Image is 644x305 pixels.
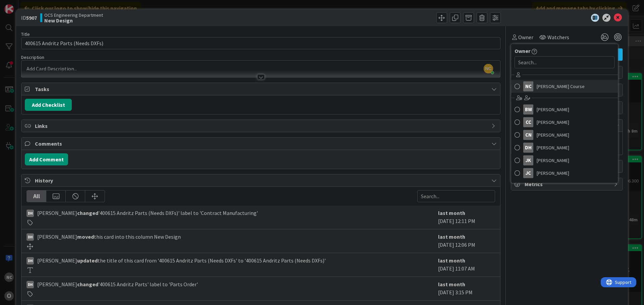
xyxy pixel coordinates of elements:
div: All [27,190,46,202]
div: DH [26,210,34,217]
b: last month [438,281,465,288]
div: JK [523,155,533,165]
div: [DATE] 12:06 PM [438,233,495,249]
span: History [35,176,488,184]
span: Owner [515,47,530,55]
span: Tasks [35,85,488,93]
a: DH[PERSON_NAME] [511,141,618,154]
button: Add Comment [25,153,68,165]
span: [PERSON_NAME] [537,143,569,153]
div: JC [523,168,533,178]
span: [PERSON_NAME] [537,168,569,178]
span: [PERSON_NAME] Course [537,81,585,91]
span: Links [35,122,488,130]
input: Search... [515,56,614,68]
span: ID [21,14,37,22]
input: type card name here... [21,37,500,49]
a: CN[PERSON_NAME] [511,129,618,141]
b: changed [77,210,98,216]
span: Metrics [525,180,610,188]
div: CC [523,117,533,127]
b: 5907 [26,14,37,21]
div: DH [26,233,34,241]
span: [PERSON_NAME] [537,104,569,115]
a: CC[PERSON_NAME] [511,116,618,129]
span: [PERSON_NAME] [537,155,569,165]
a: NC[PERSON_NAME] Course [511,80,618,93]
b: last month [438,210,465,216]
b: last month [438,233,465,240]
div: DH [523,143,533,153]
a: JK[PERSON_NAME] [511,154,618,167]
div: DH [26,281,34,288]
div: [DATE] 11:07 AM [438,256,495,273]
span: Owner [518,33,533,41]
b: updated [77,257,98,264]
span: NC [484,64,493,73]
div: DH [26,257,34,264]
a: BW[PERSON_NAME] [511,103,618,116]
span: [PERSON_NAME] [537,130,569,140]
div: CN [523,130,533,140]
a: LJ[PERSON_NAME] [511,179,618,192]
span: [PERSON_NAME] the title of this card from '400615 Andritz Parts (Needs DXFs' to '400615 Andritz P... [37,256,326,264]
span: [PERSON_NAME] '400615 Andritz Parts' label to 'Parts Order' [37,280,198,288]
span: [PERSON_NAME] this card into this column New Design [37,233,181,241]
span: Watchers [547,33,569,41]
b: moved [77,233,94,240]
span: Support [14,1,31,9]
div: BW [523,104,533,115]
div: [DATE] 3:15 PM [438,280,495,297]
span: Description [21,54,44,60]
span: [PERSON_NAME] [537,117,569,127]
span: [PERSON_NAME] '400615 Andritz Parts (Needs DXFs)' label to 'Contract Manufacturing' [37,209,258,217]
b: New Design [44,18,103,23]
span: OCS Engineering Department [44,12,103,18]
input: Search... [417,190,495,202]
a: JC[PERSON_NAME] [511,167,618,179]
label: Title [21,31,30,37]
div: NC [523,81,533,91]
span: Comments [35,140,488,148]
div: [DATE] 12:11 PM [438,209,495,226]
b: changed [77,281,98,288]
button: Add Checklist [25,99,72,111]
b: last month [438,257,465,264]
